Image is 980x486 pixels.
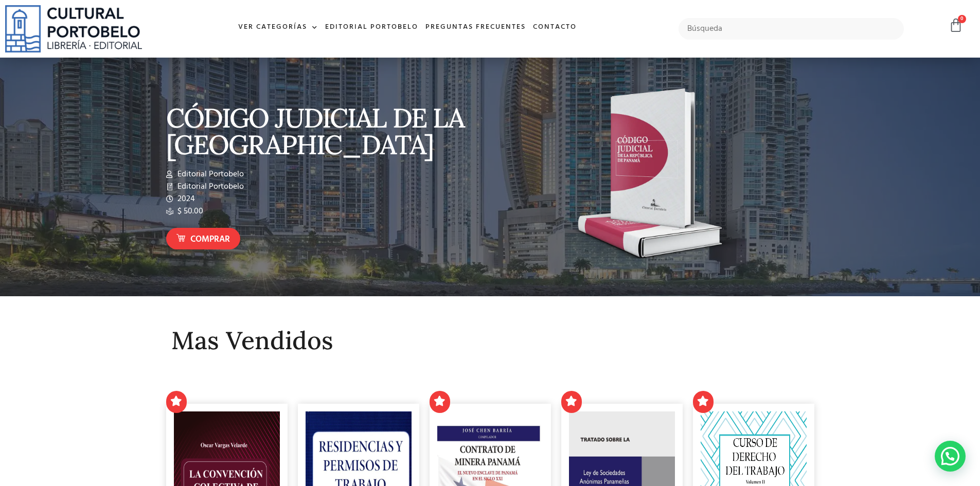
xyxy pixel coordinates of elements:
span: Comprar [190,233,230,246]
input: Búsqueda [679,18,904,40]
span: Editorial Portobelo [175,181,244,193]
a: Editorial Portobelo [322,16,422,39]
span: Editorial Portobelo [175,168,244,181]
span: 2024 [175,193,195,205]
a: Comprar [166,228,240,250]
h2: Mas Vendidos [171,327,809,354]
p: CÓDIGO JUDICIAL DE LA [GEOGRAPHIC_DATA] [166,104,485,158]
a: Preguntas frecuentes [422,16,529,39]
a: Ver Categorías [235,16,322,39]
span: $ 50.00 [175,205,203,218]
a: 0 [949,18,963,33]
a: Contacto [529,16,580,39]
span: 0 [958,15,966,23]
